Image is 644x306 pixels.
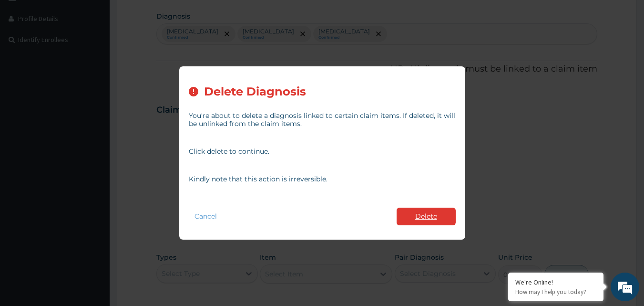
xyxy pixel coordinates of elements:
[515,278,596,286] div: We're Online!
[156,5,179,28] div: Minimize live chat window
[397,208,456,225] button: Delete
[189,175,456,183] p: Kindly note that this action is irreversible.
[189,210,223,223] button: Cancel
[18,48,39,72] img: d_794563401_company_1708531726252_794563401
[50,53,160,66] div: Chat with us now
[515,288,596,296] p: How may I help you today?
[5,204,182,238] textarea: Type your message and hit 'Enter'
[204,85,306,98] h2: Delete Diagnosis
[189,148,456,156] p: Click delete to continue.
[55,92,132,189] span: We're online!
[189,112,456,128] p: You're about to delete a diagnosis linked to certain claim items. If deleted, it will be unlinked...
